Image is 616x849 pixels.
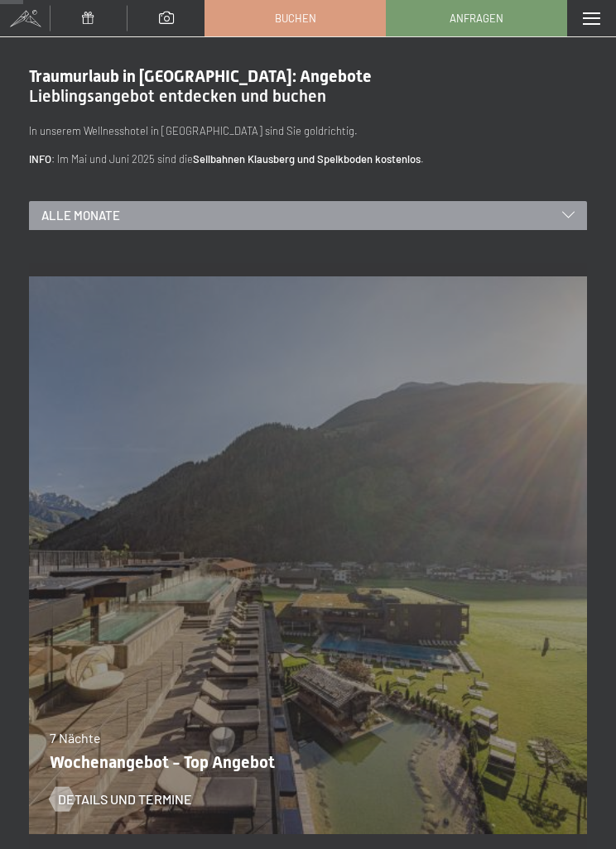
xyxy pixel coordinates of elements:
span: Anfragen [450,11,503,26]
p: : Im Mai und Juni 2025 sind die . [29,151,587,168]
strong: Seilbahnen Klausberg und Speikboden kostenlos [193,152,421,165]
span: Buchen [275,11,316,26]
a: Details und Termine [50,790,192,808]
p: Wochenangebot - Top Angebot [50,752,558,772]
strong: INFO [29,152,51,165]
span: Details und Termine [58,790,192,808]
span: Alle Monate [41,207,120,224]
span: Lieblingsangebot entdecken und buchen [29,86,326,106]
a: Buchen [205,1,385,36]
p: In unserem Wellnesshotel in [GEOGRAPHIC_DATA] sind Sie goldrichtig. [29,122,587,140]
a: Anfragen [387,1,566,36]
span: 7 Nächte [50,730,101,746]
span: Traumurlaub in [GEOGRAPHIC_DATA]: Angebote [29,66,372,86]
